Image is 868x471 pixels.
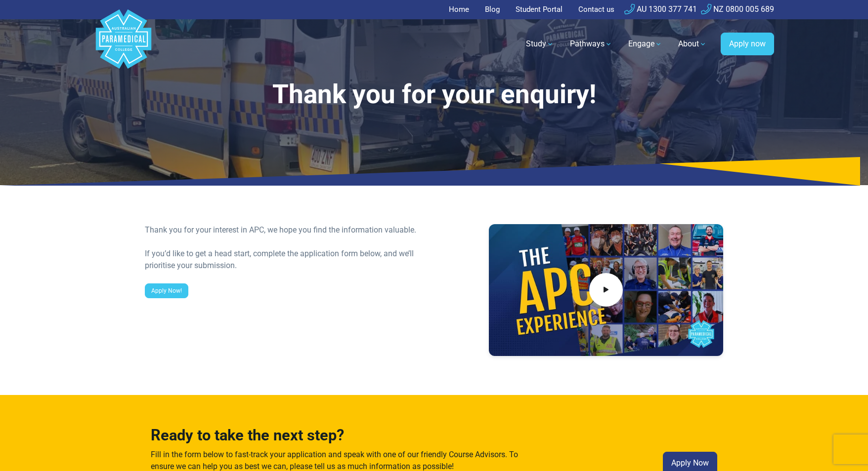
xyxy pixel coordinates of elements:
div: Thank you for your interest in APC, we hope you find the information valuable. [145,224,428,236]
a: Australian Paramedical College [94,19,153,69]
a: NZ 0800 005 689 [701,4,774,14]
h1: Thank you for your enquiry! [145,79,723,110]
a: AU 1300 377 741 [624,4,697,14]
a: Apply Now! [145,283,188,298]
a: Apply now [721,33,774,55]
a: About [672,30,713,58]
div: If you’d like to get a head start, complete the application form below, and we’ll prioritise your... [145,248,428,272]
h3: Ready to take the next step? [151,427,524,445]
a: Engage [622,30,668,58]
a: Study [520,30,560,58]
a: Pathways [564,30,618,58]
